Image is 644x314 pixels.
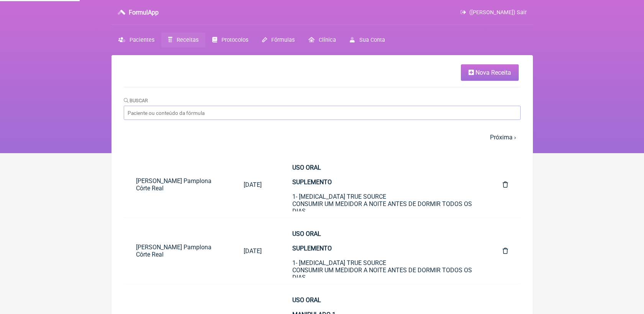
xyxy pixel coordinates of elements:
a: Próxima › [490,134,516,141]
label: Buscar [124,98,148,103]
span: Pacientes [129,37,154,43]
a: ([PERSON_NAME]) Sair [460,9,526,16]
input: Paciente ou conteúdo da fórmula [124,106,521,120]
a: Protocolos [205,33,255,47]
a: [PERSON_NAME] Pamplona Côrte Real [124,237,232,264]
a: Fórmulas [255,33,302,47]
span: Protocolos [221,37,248,43]
strong: USO ORAL SUPLEMENTO [292,230,332,252]
span: Clínica [319,37,336,43]
h3: FormulApp [129,9,159,16]
a: USO ORALSUPLEMENTO1- [MEDICAL_DATA] TRUE SOURCECONSUMIR UM MEDIDOR A NOITE ANTES DE DORMIR TODOS ... [280,158,484,211]
a: Sua Conta [343,33,392,47]
a: USO ORALSUPLEMENTO1- [MEDICAL_DATA] TRUE SOURCECONSUMIR UM MEDIDOR A NOITE ANTES DE DORMIR TODOS ... [280,224,484,278]
span: Receitas [177,37,198,43]
a: Pacientes [111,33,161,47]
strong: USO ORAL SUPLEMENTO [292,164,332,186]
a: Clínica [302,33,343,47]
a: Receitas [161,33,205,47]
span: Nova Receita [475,69,511,76]
a: [PERSON_NAME] Pamplona Côrte Real [124,171,232,198]
a: [DATE] [231,175,274,195]
span: Fórmulas [271,37,295,43]
nav: pager [124,129,521,146]
a: [DATE] [231,241,274,261]
a: Nova Receita [461,64,519,81]
span: ([PERSON_NAME]) Sair [469,9,527,16]
span: Sua Conta [359,37,385,43]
